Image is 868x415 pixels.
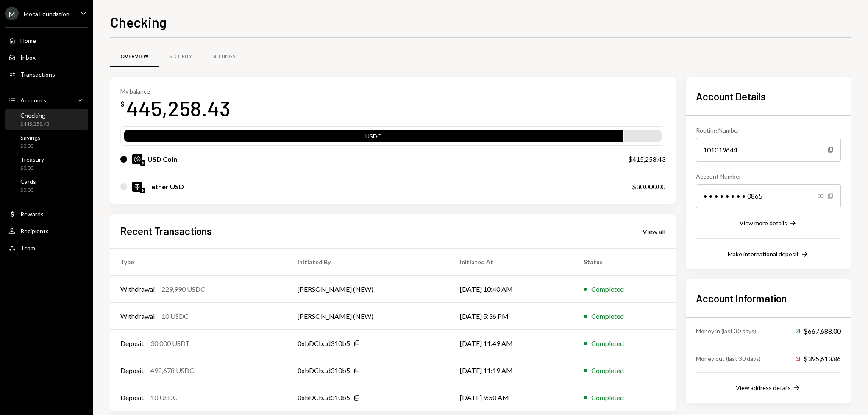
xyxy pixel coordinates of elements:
[20,143,41,150] div: $0.00
[120,224,212,238] h2: Recent Transactions
[450,276,573,303] td: [DATE] 10:40 AM
[740,219,797,228] button: View more details
[728,250,809,259] button: Make international deposit
[795,354,841,364] div: $395,613.86
[20,244,35,252] div: Team
[110,14,167,30] h1: Checking
[632,182,665,192] div: $30,000.00
[696,354,761,363] div: Money out (last 30 days)
[120,311,155,321] div: Withdrawal
[298,365,350,376] div: 0xbDCb...d310b5
[110,249,287,276] th: Type
[120,53,149,60] div: Overview
[20,112,50,119] div: Checking
[120,100,125,108] div: $
[795,326,841,336] div: $667,688.00
[5,223,88,238] a: Recipients
[147,182,184,192] div: Tether USD
[696,291,841,305] h2: Account Information
[740,219,787,227] div: View more details
[5,131,88,152] a: Savings$0.00
[20,227,49,235] div: Recipients
[5,153,88,174] a: Treasury$0.00
[132,182,142,192] img: USDT
[20,187,36,194] div: $0.00
[120,393,144,403] div: Deposit
[5,175,88,196] a: Cards$0.00
[5,206,88,221] a: Rewards
[287,303,450,330] td: [PERSON_NAME] (NEW)
[20,121,50,128] div: $445,258.43
[298,338,350,349] div: 0xbDCb...d310b5
[287,276,450,303] td: [PERSON_NAME] (NEW)
[591,284,624,294] div: Completed
[591,393,624,403] div: Completed
[120,338,144,349] div: Deposit
[20,165,44,172] div: $0.00
[298,393,350,403] div: 0xbDCb...d310b5
[696,126,841,135] div: Routing Number
[110,46,159,68] a: Overview
[696,89,841,103] h2: Account Details
[24,10,70,17] div: Moca Foundation
[140,188,145,193] img: ethereum-mainnet
[169,53,192,60] div: Security
[5,33,88,48] a: Home
[643,227,665,236] a: View all
[20,71,55,78] div: Transactions
[450,303,573,330] td: [DATE] 5:36 PM
[736,384,801,393] button: View address details
[20,134,41,141] div: Savings
[212,53,235,60] div: Settings
[150,365,194,376] div: 492,678 USDC
[20,97,46,104] div: Accounts
[450,249,573,276] th: Initiated At
[591,311,624,321] div: Completed
[736,384,791,391] div: View address details
[120,365,144,376] div: Deposit
[150,393,178,403] div: 10 USDC
[124,132,623,144] div: USDC
[20,54,36,61] div: Inbox
[161,284,205,294] div: 229,990 USDC
[202,46,245,68] a: Settings
[5,240,88,255] a: Team
[628,154,665,164] div: $415,258.43
[20,37,36,44] div: Home
[696,138,841,162] div: 101019644
[5,66,88,82] a: Transactions
[5,50,88,65] a: Inbox
[643,227,665,236] div: View all
[20,178,36,185] div: Cards
[147,154,177,164] div: USD Coin
[126,95,231,122] div: 445,258.43
[450,330,573,357] td: [DATE] 11:49 AM
[728,250,799,257] div: Make international deposit
[591,338,624,349] div: Completed
[696,184,841,208] div: • • • • • • • • 0865
[450,357,573,384] td: [DATE] 11:19 AM
[5,92,88,108] a: Accounts
[450,384,573,411] td: [DATE] 9:50 AM
[5,7,19,20] div: M
[161,311,189,321] div: 10 USDC
[20,210,44,218] div: Rewards
[5,109,88,130] a: Checking$445,258.43
[132,154,142,164] img: USDC
[120,88,231,95] div: My balance
[150,338,190,349] div: 30,000 USDT
[159,46,202,68] a: Security
[573,249,676,276] th: Status
[20,156,44,163] div: Treasury
[591,365,624,376] div: Completed
[287,249,450,276] th: Initiated By
[696,326,756,335] div: Money in (last 30 days)
[140,160,145,166] img: ethereum-mainnet
[120,284,155,294] div: Withdrawal
[696,172,841,181] div: Account Number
